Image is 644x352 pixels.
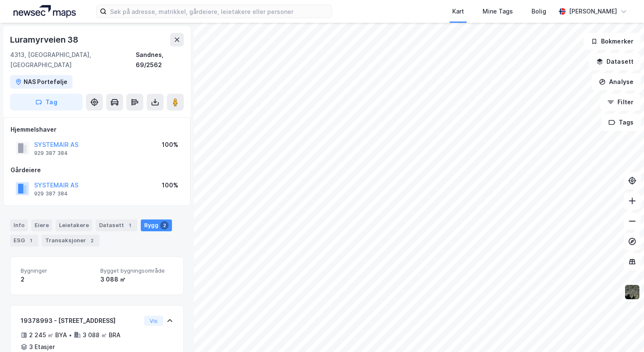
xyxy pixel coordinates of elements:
div: Info [10,219,28,231]
div: 3 088 ㎡ [100,274,173,284]
div: Datasett [96,219,137,231]
div: 2 [160,221,169,230]
div: 3 Etasjer [29,342,55,352]
div: 4313, [GEOGRAPHIC_DATA], [GEOGRAPHIC_DATA] [10,50,136,70]
button: Filter [600,94,641,111]
button: Tag [10,94,83,111]
span: Bygget bygningsområde [100,267,173,274]
div: Bygg [141,219,172,231]
button: Datasett [589,53,641,70]
div: Gårdeiere [11,165,183,175]
div: Mine Tags [483,6,513,16]
button: Tags [601,114,641,131]
div: Hjemmelshaver [11,125,183,135]
div: 1 [126,221,134,230]
button: Bokmerker [584,33,641,50]
div: 929 387 384 [34,190,68,197]
div: 2 [21,274,94,284]
iframe: Chat Widget [602,311,644,352]
img: 9k= [624,284,640,300]
div: 2 [88,236,96,245]
div: Kart [452,6,464,16]
div: 100% [162,180,178,190]
div: 1 [27,236,35,245]
input: Søk på adresse, matrikkel, gårdeiere, leietakere eller personer [107,5,332,18]
div: 2 245 ㎡ BYA [29,330,67,340]
div: [PERSON_NAME] [569,6,617,16]
div: NAS Portefølje [24,77,67,87]
div: 19378993 - [STREET_ADDRESS] [21,316,141,326]
div: Transaksjoner [42,235,99,246]
button: Vis [144,316,163,326]
img: logo.a4113a55bc3d86da70a041830d287a7e.svg [13,5,76,18]
div: 100% [162,140,178,150]
div: Luramyrveien 38 [10,33,80,46]
div: • [69,332,72,338]
div: Leietakere [56,219,92,231]
div: 929 387 384 [34,150,68,157]
button: Analyse [592,73,641,90]
div: Bolig [531,6,546,16]
div: Sandnes, 69/2562 [136,50,184,70]
div: Kontrollprogram for chat [602,311,644,352]
div: ESG [10,235,38,246]
div: 3 088 ㎡ BRA [83,330,121,340]
span: Bygninger [21,267,94,274]
div: Eiere [31,219,52,231]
